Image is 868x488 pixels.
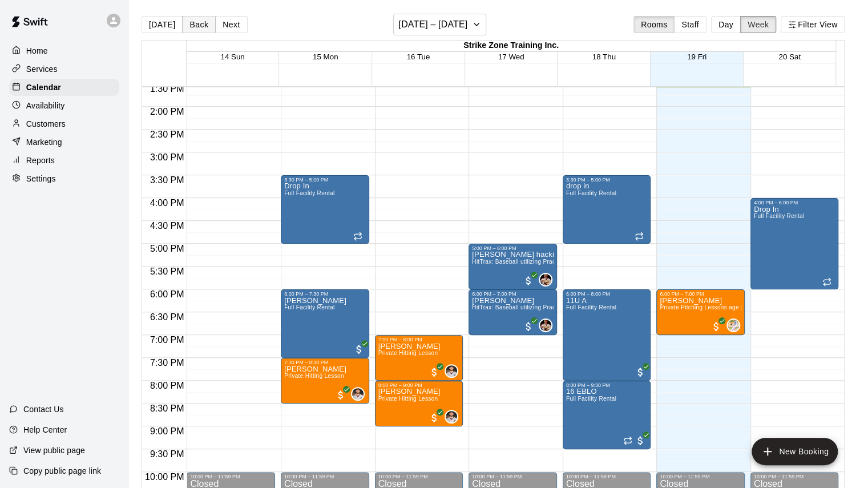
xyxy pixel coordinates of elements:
[635,366,646,378] span: All customers have paid
[352,388,364,400] img: Brett Graham
[9,170,119,187] a: Settings
[393,14,486,35] button: [DATE] – [DATE]
[750,198,839,289] div: 4:00 PM – 6:00 PM: Drop In
[190,474,272,479] div: 10:00 PM – 11:59 PM
[281,175,369,244] div: 3:30 PM – 5:00 PM: Drop In
[469,289,557,335] div: 6:00 PM – 7:00 PM: Nathan Szucs
[26,63,58,75] p: Services
[147,267,187,276] span: 5:30 PM
[147,449,187,459] span: 9:30 PM
[147,175,187,185] span: 3:30 PM
[9,79,119,96] a: Calendar
[147,312,187,322] span: 6:30 PM
[472,259,582,265] span: HitTrax: Baseball utilizing Practice mode
[313,53,338,61] span: 15 Mon
[147,289,187,299] span: 6:00 PM
[9,115,119,132] a: Customers
[728,320,739,331] img: Steven Hospital
[9,152,119,169] a: Reports
[147,130,187,139] span: 2:30 PM
[623,436,632,445] span: Recurring event
[26,155,55,166] p: Reports
[9,42,119,59] a: Home
[378,396,438,402] span: Private Hitting Lesson
[284,373,344,379] span: Private Hitting Lesson
[356,387,365,401] span: Brett Graham
[674,16,706,33] button: Staff
[498,53,524,61] button: 17 Wed
[752,438,838,465] button: add
[378,337,460,342] div: 7:00 PM – 8:00 PM
[635,232,644,241] span: Recurring event
[445,410,458,424] div: Brett Graham
[281,289,369,358] div: 6:00 PM – 7:30 PM: Jenkins
[378,474,460,479] div: 10:00 PM – 11:59 PM
[429,412,440,424] span: All customers have paid
[566,382,648,388] div: 8:00 PM – 9:30 PM
[351,387,365,401] div: Brett Graham
[754,213,804,219] span: Full Facility Rental
[563,381,651,449] div: 8:00 PM – 9:30 PM: 16 EBLO
[281,358,369,404] div: 7:30 PM – 8:30 PM: Nolan Overend
[353,344,365,355] span: All customers have paid
[26,100,65,111] p: Availability
[284,291,366,297] div: 6:00 PM – 7:30 PM
[472,304,582,310] span: HitTrax: Baseball utilizing Practice mode
[378,382,460,388] div: 8:00 PM – 9:00 PM
[147,426,187,436] span: 9:00 PM
[23,465,101,477] p: Copy public page link
[539,273,552,287] div: Garrett Takamatsu
[187,41,836,51] div: Strike Zone Training Inc.
[9,97,119,114] a: Availability
[215,16,247,33] button: Next
[656,289,745,335] div: 6:00 PM – 7:00 PM: William Huckle
[147,152,187,162] span: 3:00 PM
[660,474,741,479] div: 10:00 PM – 11:59 PM
[469,244,557,289] div: 5:00 PM – 6:00 PM: graydon hacking
[147,404,187,413] span: 8:30 PM
[543,318,552,332] span: Garrett Takamatsu
[398,17,467,33] h6: [DATE] – [DATE]
[147,335,187,345] span: 7:00 PM
[754,200,835,205] div: 4:00 PM – 6:00 PM
[284,474,366,479] div: 10:00 PM – 11:59 PM
[543,273,552,287] span: Garrett Takamatsu
[142,472,187,482] span: 10:00 PM
[26,82,61,93] p: Calendar
[335,389,346,401] span: All customers have paid
[472,474,554,479] div: 10:00 PM – 11:59 PM
[635,435,646,446] span: All customers have paid
[407,53,430,61] button: 16 Tue
[660,291,741,297] div: 6:00 PM – 7:00 PM
[539,318,552,332] div: Garrett Takamatsu
[147,198,187,208] span: 4:00 PM
[284,360,366,365] div: 7:30 PM – 8:30 PM
[472,245,554,251] div: 5:00 PM – 6:00 PM
[566,396,616,402] span: Full Facility Rental
[147,107,187,116] span: 2:00 PM
[687,53,706,61] span: 19 Fri
[147,381,187,390] span: 8:00 PM
[9,61,119,78] div: Services
[429,366,440,378] span: All customers have paid
[540,320,551,331] img: Garrett Takamatsu
[9,134,119,151] a: Marketing
[566,304,616,310] span: Full Facility Rental
[726,318,740,332] div: Steven Hospital
[353,232,362,241] span: Recurring event
[220,53,244,61] button: 14 Sun
[592,53,616,61] button: 18 Thu
[26,45,48,57] p: Home
[778,53,801,61] span: 20 Sat
[23,424,67,435] p: Help Center
[740,16,776,33] button: Week
[284,190,334,196] span: Full Facility Rental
